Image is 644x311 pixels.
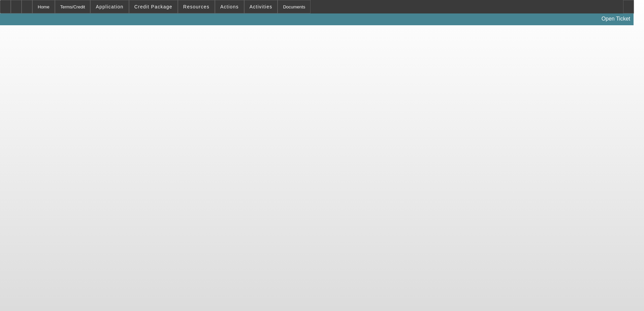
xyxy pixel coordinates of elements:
span: Actions [220,4,239,9]
button: Application [91,0,128,13]
span: Activities [250,4,272,9]
span: Credit Package [134,4,172,9]
span: Resources [183,4,210,9]
a: Open Ticket [599,13,633,25]
button: Actions [215,0,244,13]
button: Resources [178,0,215,13]
span: Application [96,4,123,9]
button: Credit Package [129,0,178,13]
button: Activities [245,0,278,13]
